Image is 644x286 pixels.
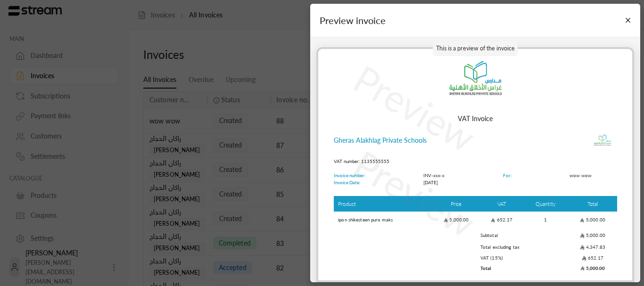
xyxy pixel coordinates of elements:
td: 652.17 [569,253,617,262]
th: VAT [480,196,523,212]
img: Logo [589,126,617,155]
span: 1 [541,217,550,223]
td: Total excluding tax [480,243,569,252]
th: Quantity [523,196,568,212]
p: Preview [344,136,486,251]
td: 5,000.00 [569,229,617,242]
td: 5,000.00 [569,212,617,228]
p: VAT number: 1135555555 [334,158,617,165]
td: ipon shikesteen puro maks [334,212,432,228]
p: Gheras Alakhlag Private Schools [334,136,427,146]
p: Invoice Date: [334,179,365,186]
td: 4,347.83 [569,243,617,252]
td: VAT (15%) [480,253,569,262]
th: Product [334,196,432,212]
p: Preview [344,50,486,165]
span: Preview invoice [320,13,386,27]
th: Total [569,196,617,212]
table: Products [334,195,617,274]
img: headernowwwww_ozgdy.png [318,49,632,106]
td: Total [480,264,569,273]
td: 652.17 [480,212,523,228]
button: Close [620,12,636,29]
p: This is a preview of the invoice [433,41,518,57]
p: wow wow [570,172,617,179]
p: VAT Invoice [334,114,617,123]
td: 5,000.00 [569,264,617,273]
p: Invoice number: [334,172,365,179]
p: For: [503,172,512,179]
td: Subtotal [480,229,569,242]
